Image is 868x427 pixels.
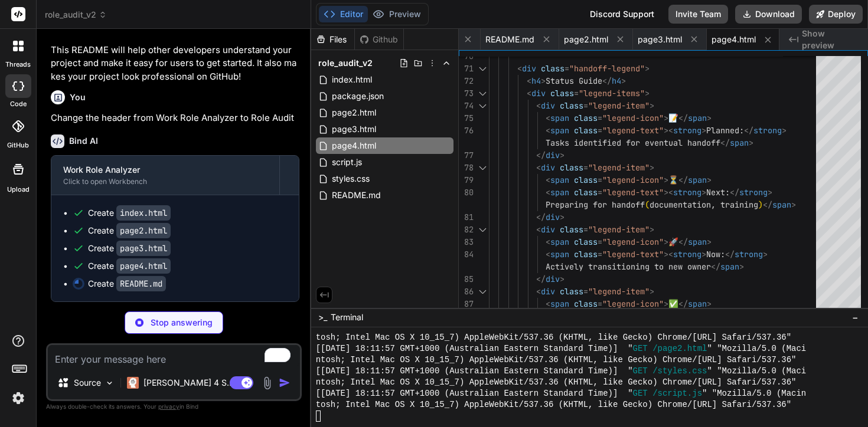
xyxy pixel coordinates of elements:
[550,249,569,260] span: span
[331,89,385,103] span: package.json
[316,377,797,388] span: ntosh; Intel Mac OS X 10_15_7) AppleWebKit/537.36 (KHTML, like Gecko) Chrome/[URL] Safari/537.36"
[459,273,474,285] div: 85
[673,125,701,136] span: strong
[730,137,749,148] span: span
[725,249,735,260] span: </
[645,199,650,210] span: (
[560,286,583,297] span: class
[546,249,550,260] span: <
[598,249,602,260] span: =
[550,113,569,123] span: span
[802,28,859,51] span: Show preview
[74,377,101,389] p: Source
[319,6,368,22] button: Editor
[598,175,602,185] span: =
[564,34,608,45] span: page2.html
[602,237,664,247] span: "legend-icon"
[541,63,564,74] span: class
[850,308,861,327] button: −
[485,34,534,45] span: README.md
[536,212,546,222] span: </
[536,286,541,297] span: <
[668,5,728,24] button: Invite Team
[706,187,730,198] span: Next:
[583,100,588,111] span: =
[536,100,541,111] span: <
[45,9,107,21] span: role_audit_v2
[652,343,707,354] span: /page2.html
[583,224,588,235] span: =
[8,388,28,408] img: settings
[664,249,673,260] span: ><
[331,122,377,136] span: page3.html
[688,113,707,123] span: span
[574,125,598,136] span: class
[7,140,29,150] label: GitHub
[588,224,650,235] span: "legend-item"
[546,113,550,123] span: <
[602,175,664,185] span: "legend-icon"
[316,399,791,410] span: tosh; Intel Mac OS X 10_15_7) AppleWebKit/537.36 (KHTML, like Gecko) Chrome/[URL] Safari/537.36"
[574,237,598,247] span: class
[645,63,650,74] span: >
[602,113,664,123] span: "legend-icon"
[560,162,583,173] span: class
[5,60,31,70] label: threads
[550,125,569,136] span: span
[331,172,371,186] span: styles.css
[650,199,758,210] span: documentation, training
[712,34,756,45] span: page4.html
[645,88,650,98] span: >
[368,6,426,22] button: Preview
[331,106,377,120] span: page2.html
[116,223,171,238] code: page2.html
[522,63,536,74] span: div
[331,139,377,153] span: page4.html
[588,100,650,111] span: "legend-item"
[564,63,569,74] span: =
[583,286,588,297] span: =
[673,249,701,260] span: strong
[475,63,490,75] div: Click to collapse the range.
[63,177,267,186] div: Click to open Workbench
[707,113,712,123] span: >
[574,175,598,185] span: class
[69,135,98,147] h6: Bind AI
[633,388,648,399] span: GET
[744,125,753,136] span: </
[355,34,403,45] div: Github
[546,237,550,247] span: <
[652,366,707,377] span: /styles.css
[664,113,668,123] span: >
[459,224,474,236] div: 82
[678,298,688,309] span: </
[51,156,279,195] button: Work Role AnalyzerClick to open Workbench
[459,162,474,174] div: 78
[678,113,688,123] span: </
[688,175,707,185] span: span
[707,298,712,309] span: >
[668,175,678,185] span: ⏳
[749,137,753,148] span: >
[475,87,490,100] div: Click to collapse the range.
[316,366,633,377] span: [[DATE] 18:11:57 GMT+1000 (Australian Eastern Standard Time)] "
[151,317,213,329] p: Stop answering
[560,100,583,111] span: class
[588,162,650,173] span: "legend-item"
[536,224,541,235] span: <
[527,88,531,98] span: <
[311,34,354,45] div: Files
[664,298,668,309] span: >
[531,75,541,86] span: h4
[668,237,678,247] span: 🚀
[707,366,806,377] span: " "Mozilla/5.0 (Maci
[459,112,474,124] div: 75
[706,249,725,260] span: Now:
[652,388,702,399] span: /script.js
[560,274,564,284] span: >
[664,125,673,136] span: ><
[707,237,712,247] span: >
[588,286,650,297] span: "legend-item"
[650,224,654,235] span: >
[546,137,720,148] span: Tasks identified for eventual handoff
